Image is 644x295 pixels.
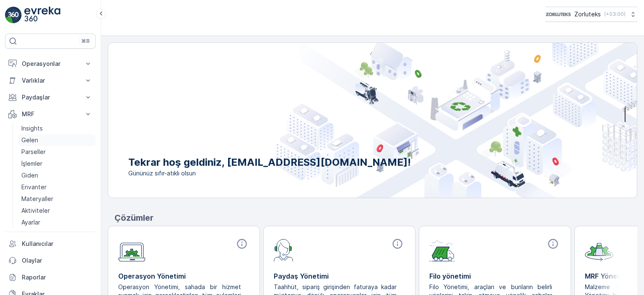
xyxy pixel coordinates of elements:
[604,11,626,18] p: ( +03:00 )
[21,148,46,156] p: Parseller
[274,238,293,261] img: module-icon
[21,136,38,144] p: Gelen
[429,271,561,281] p: Filo yönetimi
[545,10,571,19] img: 6-1-9-3_wQBzyll.png
[18,123,96,134] a: Insights
[22,256,92,265] p: Olaylar
[18,158,96,170] a: İşlemler
[18,146,96,158] a: Parseller
[114,211,637,224] p: Çözümler
[21,183,47,191] p: Envanter
[118,238,145,262] img: module-icon
[18,170,96,181] a: Giden
[274,271,405,281] p: Paydaş Yönetimi
[118,271,249,281] p: Operasyon Yönetimi
[5,7,22,23] img: logo
[128,156,411,169] p: Tekrar hoş geldiniz, [EMAIL_ADDRESS][DOMAIN_NAME]!
[21,124,43,133] p: Insights
[81,38,90,44] p: ⌘B
[22,110,79,118] p: MRF
[5,72,96,89] button: Varlıklar
[128,169,411,178] span: Gününüz sıfır-atıklı olsun
[18,193,96,205] a: Materyaller
[21,206,50,215] p: Aktiviteler
[21,218,40,227] p: Ayarlar
[18,181,96,193] a: Envanter
[22,76,79,85] p: Varlıklar
[274,43,637,198] img: city illustration
[429,238,455,261] img: module-icon
[18,205,96,217] a: Aktiviteler
[18,217,96,228] a: Ayarlar
[5,252,96,269] a: Olaylar
[5,106,96,123] button: MRF
[24,7,60,23] img: logo_light-DOdMpM7g.png
[22,240,92,248] p: Kullanıcılar
[5,235,96,252] a: Kullanıcılar
[22,60,79,68] p: Operasyonlar
[5,89,96,106] button: Paydaşlar
[5,269,96,286] a: Raporlar
[21,171,38,180] p: Giden
[18,134,96,146] a: Gelen
[545,7,637,22] button: Zorluteks(+03:00)
[585,238,613,261] img: module-icon
[22,273,92,282] p: Raporlar
[5,55,96,72] button: Operasyonlar
[21,159,42,168] p: İşlemler
[22,93,79,102] p: Paydaşlar
[574,10,601,18] p: Zorluteks
[21,195,53,203] p: Materyaller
